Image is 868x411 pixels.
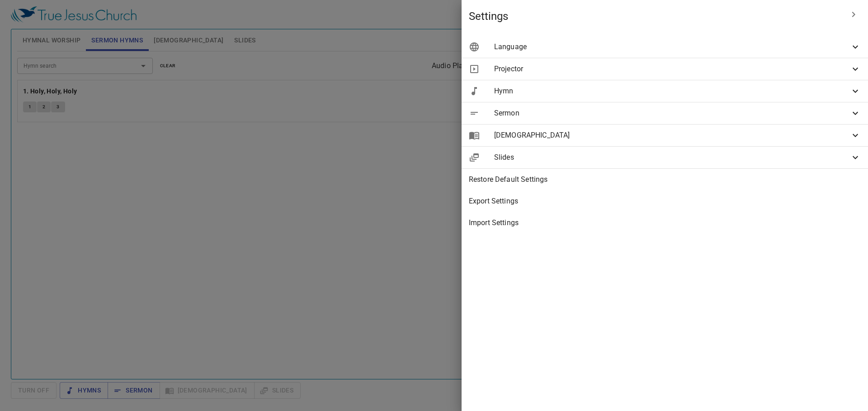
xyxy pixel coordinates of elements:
span: Hymn [494,86,850,97]
div: Language [462,36,868,58]
div: Hymn [462,80,868,102]
span: Language [494,42,850,52]
div: [DEMOGRAPHIC_DATA] [462,125,868,146]
li: 1 [229,60,236,73]
div: Restore Default Settings [462,169,868,190]
span: Settings [469,9,843,23]
span: [DEMOGRAPHIC_DATA] [494,130,850,141]
span: Projector [494,64,850,74]
div: Export Settings [462,190,868,212]
div: Projector [462,58,868,80]
p: Hymns Pujian [212,51,254,57]
div: Import Settings [462,212,868,234]
span: Slides [494,152,850,163]
div: Slides [462,147,868,168]
span: Export Settings [469,196,861,207]
span: Restore Default Settings [469,174,861,185]
div: Sermon [462,102,868,124]
span: Sermon [494,108,850,119]
span: Import Settings [469,217,861,228]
